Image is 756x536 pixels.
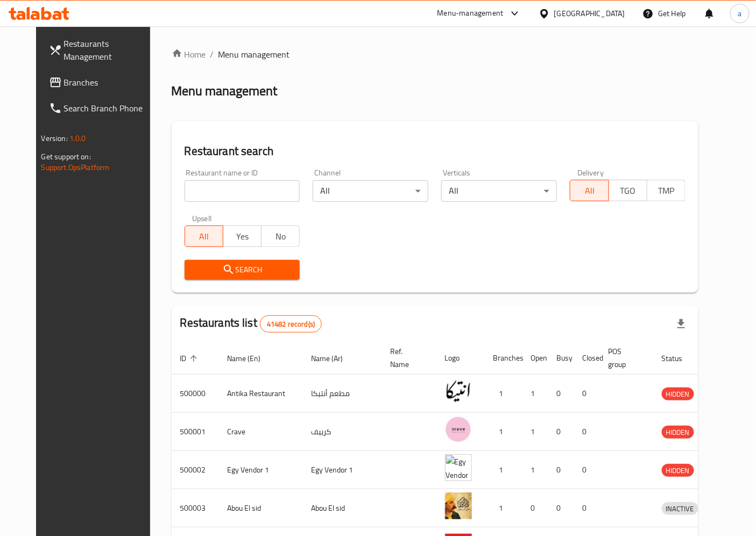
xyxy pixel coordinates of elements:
[228,229,257,244] span: Yes
[185,260,300,280] button: Search
[548,489,574,527] td: 0
[548,451,574,489] td: 0
[662,502,698,515] div: INACTIVE
[64,37,154,63] span: Restaurants Management
[662,388,694,400] span: HIDDEN
[485,413,522,451] td: 1
[609,180,647,201] button: TGO
[575,183,604,199] span: All
[577,169,604,177] label: Delivery
[445,378,472,405] img: Antika Restaurant
[69,131,86,145] span: 1.0.0
[185,225,223,247] button: All
[219,375,303,413] td: Antika Restaurant
[391,345,423,371] span: Ref. Name
[522,413,548,451] td: 1
[64,76,154,89] span: Branches
[485,342,522,375] th: Branches
[662,426,694,439] span: HIDDEN
[192,215,212,222] label: Upsell
[668,311,694,337] div: Export file
[172,48,206,61] a: Home
[574,413,600,451] td: 0
[64,102,154,115] span: Search Branch Phone
[172,48,699,61] nav: breadcrumb
[738,8,741,19] span: a
[445,492,472,519] img: Abou El sid
[445,454,472,481] img: Egy Vendor 1
[219,451,303,489] td: Egy Vendor 1
[172,375,219,413] td: 500000
[574,342,600,375] th: Closed
[485,375,522,413] td: 1
[522,375,548,413] td: 1
[662,503,698,515] span: INACTIVE
[189,229,219,244] span: All
[303,413,382,451] td: كرييف
[436,342,485,375] th: Logo
[574,451,600,489] td: 0
[485,451,522,489] td: 1
[554,8,625,19] div: [GEOGRAPHIC_DATA]
[522,489,548,527] td: 0
[185,143,686,159] h2: Restaurant search
[445,416,472,443] img: Crave
[548,375,574,413] td: 0
[41,160,110,174] a: Support.OpsPlatform
[313,180,428,202] div: All
[260,315,322,333] div: Total records count
[303,489,382,527] td: Abou El sid
[223,225,262,247] button: Yes
[548,413,574,451] td: 0
[647,180,686,201] button: TMP
[180,352,201,365] span: ID
[522,342,548,375] th: Open
[218,48,290,61] span: Menu management
[312,352,357,365] span: Name (Ar)
[172,451,219,489] td: 500002
[662,464,694,477] span: HIDDEN
[40,31,162,69] a: Restaurants Management
[652,183,681,199] span: TMP
[522,451,548,489] td: 1
[485,489,522,527] td: 1
[441,180,557,202] div: All
[570,180,609,201] button: All
[172,489,219,527] td: 500003
[219,489,303,527] td: Abou El sid
[662,352,697,365] span: Status
[180,315,322,333] h2: Restaurants list
[41,150,91,164] span: Get support on:
[228,352,275,365] span: Name (En)
[193,263,292,277] span: Search
[261,225,300,247] button: No
[437,7,504,20] div: Menu-management
[662,387,694,400] div: HIDDEN
[266,229,295,244] span: No
[219,413,303,451] td: Crave
[40,69,162,95] a: Branches
[574,489,600,527] td: 0
[548,342,574,375] th: Busy
[609,345,640,371] span: POS group
[172,413,219,451] td: 500001
[210,48,214,61] li: /
[185,180,300,202] input: Search for restaurant name or ID..
[41,131,68,145] span: Version:
[172,82,278,100] h2: Menu management
[303,451,382,489] td: Egy Vendor 1
[613,183,643,199] span: TGO
[662,464,694,477] div: HIDDEN
[260,319,321,329] span: 41482 record(s)
[40,95,162,121] a: Search Branch Phone
[662,426,694,439] div: HIDDEN
[574,375,600,413] td: 0
[303,375,382,413] td: مطعم أنتيكا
